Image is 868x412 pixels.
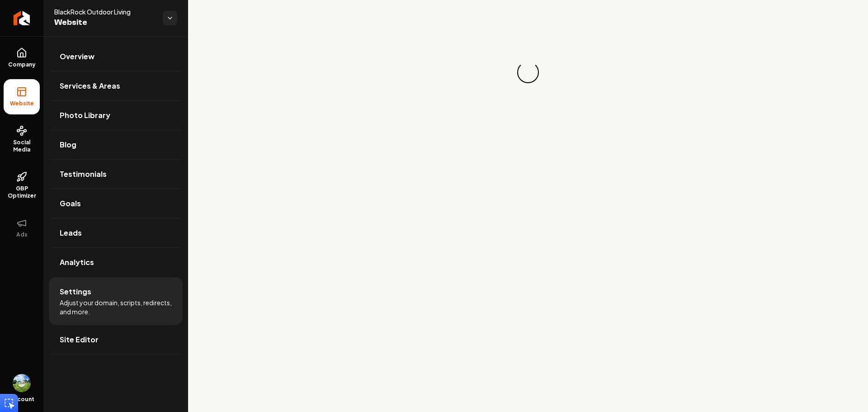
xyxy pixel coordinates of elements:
button: Open user button [13,374,31,392]
span: Photo Library [60,110,110,121]
button: Ads [4,210,40,246]
span: Analytics [60,257,94,268]
a: Overview [49,42,183,71]
span: Ads [13,231,31,238]
a: Company [4,40,40,76]
span: Account [9,396,34,403]
span: Social Media [4,139,40,153]
a: Site Editor [49,325,183,354]
span: Site Editor [60,334,99,345]
span: Goals [60,198,81,209]
span: Company [5,61,39,68]
a: Photo Library [49,101,183,130]
span: Blog [60,139,76,150]
div: Loading [517,62,539,83]
span: Overview [60,51,94,62]
span: Leads [60,227,82,238]
img: Rebolt Logo [14,11,30,25]
span: Website [6,100,38,107]
a: Blog [49,130,183,159]
img: Alex Kaiteris [13,374,31,392]
a: GBP Optimizer [4,164,40,207]
span: Adjust your domain, scripts, redirects, and more. [60,298,172,316]
span: Services & Areas [60,81,120,91]
span: Website [54,16,156,29]
span: Testimonials [60,169,107,180]
a: Testimonials [49,160,183,189]
span: GBP Optimizer [4,185,40,199]
span: Settings [60,286,91,297]
a: Leads [49,218,183,247]
a: Services & Areas [49,71,183,100]
span: BlackRock Outdoor Living [54,7,156,16]
a: Social Media [4,118,40,161]
a: Analytics [49,248,183,277]
a: Goals [49,189,183,218]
